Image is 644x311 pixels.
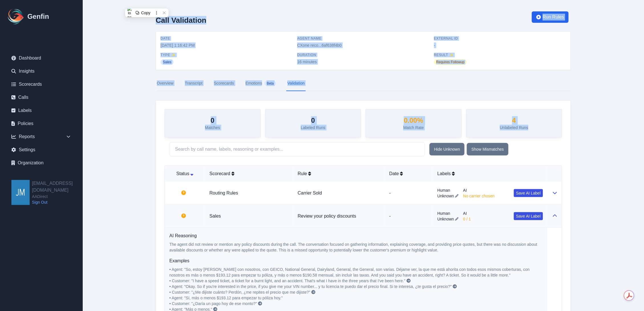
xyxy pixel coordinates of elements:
button: Run Rules [532,11,569,23]
span: - [434,42,566,48]
button: Hide Unknown [430,143,465,155]
a: Dashboard [7,52,76,64]
a: Calls [7,92,76,103]
button: Save AI Label [514,189,543,197]
a: Sign Out [32,199,83,205]
h1: Genfin [27,12,49,21]
span: Unknown [438,216,454,222]
span: Human [438,210,459,216]
span: • Customer: "I have a speed ticket, a ticket for a burnt light, and an accident. That's what I ha... [169,279,406,283]
img: Logo [7,7,25,26]
button: Show Mismatches [467,143,509,155]
h6: Examples [169,257,543,264]
div: Labels [438,170,543,177]
h3: 0.00 % [403,116,424,125]
span: Save AI Label [516,190,541,196]
span: • Agent: "Okay. So if you're interested in the price, if you give me your VIN number... y tu lice... [169,284,452,289]
p: Matches [205,125,220,130]
h2: Call Validation [156,16,206,24]
a: EmotionsBeta [244,76,277,91]
span: • Customer: "¿Me dijiste cuánto? Perdón, ¿me repites el precio que me dijiste?" [169,290,310,294]
span: Requires Followup [434,59,467,65]
a: Scorecards [213,76,235,91]
div: Status [169,170,201,177]
input: Search by call name, labels, reasoning or examples... [169,142,425,156]
h6: AI Reasoning [169,232,543,239]
h3: 4 [500,116,528,125]
a: Organization [7,157,76,169]
span: AI [463,187,495,193]
span: Sales [161,59,174,65]
div: Scorecard [210,170,289,177]
span: 0 / 1 [463,216,471,222]
img: jmendoza@aadirect.com [11,180,30,205]
a: Labels [7,105,76,116]
div: Date [389,170,428,177]
a: Insights [7,66,76,77]
span: Unknown [438,193,454,199]
span: No carrier chosen [463,193,495,199]
span: Result ✨ [434,53,566,57]
p: Match Rate [403,125,424,130]
span: • Agent: "So, estoy [PERSON_NAME] con nosotros, con GEICO, National General, Dairyland, General, ... [169,267,531,277]
p: Labeled Runs [301,125,325,130]
span: Type ✨ [161,53,293,57]
span: [DATE] 1:16:42 PM [161,42,293,48]
a: Scorecards [7,79,76,90]
span: 16 minutes [297,59,429,65]
a: Transcript [184,76,204,91]
a: Overview [156,76,175,91]
span: • Customer: "¿Daría un pago hoy de ese monto?" [169,301,257,306]
div: Rule [298,170,380,177]
span: Duration [297,53,429,57]
h3: 0 [301,116,325,125]
p: - [389,190,428,197]
p: - [389,213,428,220]
a: Review your policy discounts [298,214,356,218]
nav: Tabs [156,76,571,91]
button: Save AI Label [514,212,543,220]
p: The agent did not review or mention any policy discounts during the call. The conversation focuse... [169,242,543,253]
a: Routing Rules [210,191,238,195]
a: Validation [286,76,306,91]
span: Beta [264,81,276,86]
a: Policies [7,118,76,129]
a: Settings [7,144,76,155]
span: Date [161,36,293,41]
h2: [EMAIL_ADDRESS][DOMAIN_NAME] [32,180,83,194]
div: Reports [7,131,76,142]
p: Unlabeled Runs [500,125,528,130]
h3: 0 [205,116,220,125]
span: Save AI Label [516,213,541,219]
a: Carrier Sold [298,191,322,195]
span: AI [463,210,471,216]
a: Sales [210,214,221,218]
span: Human [438,187,459,193]
span: Agent Name [297,36,429,41]
span: Run Rules [543,14,564,21]
span: • Agent: "Sí, más o menos $193.12 para empezar tu póliza hoy." [169,296,283,300]
span: CXone reco...6af638f4b0 [297,42,429,48]
span: External ID [434,36,566,41]
span: AADirect [32,194,83,199]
